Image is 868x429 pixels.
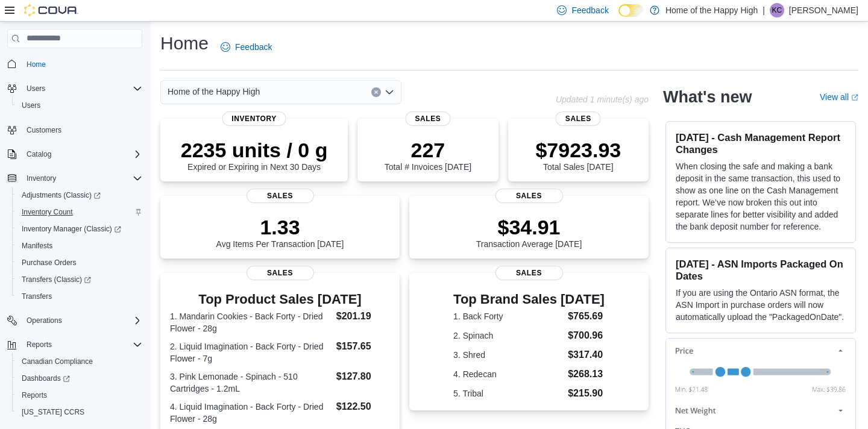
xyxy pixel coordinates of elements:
button: Reports [2,336,147,353]
a: Purchase Orders [17,255,81,270]
span: Purchase Orders [22,258,77,268]
span: Sales [495,189,563,203]
dt: 2. Spinach [453,330,563,342]
a: Adjustments (Classic) [12,187,147,204]
span: Transfers (Classic) [17,272,142,287]
h3: Top Brand Sales [DATE] [453,292,605,307]
span: Operations [27,316,62,325]
div: Kayleene Carvalho Pinho [770,3,784,17]
button: Transfers [12,288,147,305]
p: Home of the Happy High [665,3,758,17]
span: Sales [495,266,563,280]
dd: $157.65 [336,339,390,354]
p: 227 [385,138,471,162]
button: Home [2,55,147,73]
span: Customers [22,122,142,137]
span: Feedback [235,41,272,53]
span: Feedback [571,4,608,16]
span: Users [27,84,45,93]
a: Feedback [216,35,277,59]
p: $34.91 [476,215,582,239]
span: Reports [22,390,47,400]
button: Open list of options [385,87,394,97]
div: Total # Invoices [DATE] [385,138,471,172]
span: Manifests [22,241,52,251]
h1: Home [160,31,209,55]
dd: $268.13 [568,367,605,381]
span: Sales [556,111,601,126]
dt: 4. Liquid Imagination - Back Forty - Dried Flower - 28g [170,401,332,425]
a: Inventory Count [17,205,78,219]
p: 1.33 [216,215,344,239]
a: Canadian Compliance [17,354,98,369]
dd: $317.40 [568,348,605,362]
span: Users [17,98,142,113]
h2: What's new [663,87,752,107]
div: Avg Items Per Transaction [DATE] [216,215,344,249]
dt: 3. Pink Lemonade - Spinach - 510 Cartridges - 1.2mL [170,371,332,395]
button: Operations [2,312,147,329]
span: Users [22,101,40,110]
h3: [DATE] - Cash Management Report Changes [676,131,846,155]
span: Canadian Compliance [17,354,142,369]
a: Transfers [17,289,57,304]
dd: $765.69 [568,309,605,324]
span: Sales [405,111,450,126]
dt: 3. Shred [453,349,563,361]
a: Transfers (Classic) [12,271,147,288]
span: Inventory [22,171,142,186]
span: Catalog [22,147,142,161]
button: Users [22,81,50,96]
span: KC [772,3,782,17]
span: Purchase Orders [17,255,142,270]
dd: $122.50 [336,399,390,414]
span: Transfers [17,289,142,304]
p: When closing the safe and making a bank deposit in the same transaction, this used to show as one... [676,160,846,233]
p: Updated 1 minute(s) ago [556,95,649,104]
span: Home [27,60,46,69]
dd: $127.80 [336,369,390,384]
dt: 1. Back Forty [453,310,563,322]
span: Users [22,81,142,96]
span: Inventory Manager (Classic) [17,222,142,236]
a: Adjustments (Classic) [17,188,105,202]
div: Total Sales [DATE] [535,138,621,172]
span: Sales [247,266,314,280]
a: Inventory Manager (Classic) [17,222,126,236]
button: Canadian Compliance [12,353,147,370]
p: 2235 units / 0 g [181,138,328,162]
span: Inventory Manager (Classic) [22,224,121,234]
button: Purchase Orders [12,254,147,271]
p: | [763,3,765,17]
span: Transfers (Classic) [22,275,91,284]
a: [US_STATE] CCRS [17,405,89,419]
button: Inventory [22,171,61,186]
a: Reports [17,388,52,402]
span: Transfers [22,292,52,301]
dd: $700.96 [568,328,605,343]
a: Dashboards [17,371,75,386]
button: Reports [22,337,57,352]
button: Clear input [371,87,381,97]
span: Reports [17,388,142,402]
p: If you are using the Ontario ASN format, the ASN Import in purchase orders will now automatically... [676,287,846,323]
button: Catalog [22,147,56,161]
span: Inventory [27,174,56,183]
button: Catalog [2,146,147,163]
span: Dashboards [17,371,142,386]
dt: 5. Tribal [453,387,563,399]
a: View allExternal link [820,92,858,102]
button: Inventory Count [12,204,147,221]
span: Customers [27,125,61,135]
button: [US_STATE] CCRS [12,404,147,421]
h3: Top Product Sales [DATE] [170,292,390,307]
h3: [DATE] - ASN Imports Packaged On Dates [676,258,846,282]
span: Canadian Compliance [22,357,93,366]
span: Operations [22,313,142,328]
a: Customers [22,123,66,137]
div: Transaction Average [DATE] [476,215,582,249]
button: Reports [12,387,147,404]
dd: $201.19 [336,309,390,324]
a: Manifests [17,239,57,253]
span: Manifests [17,239,142,253]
